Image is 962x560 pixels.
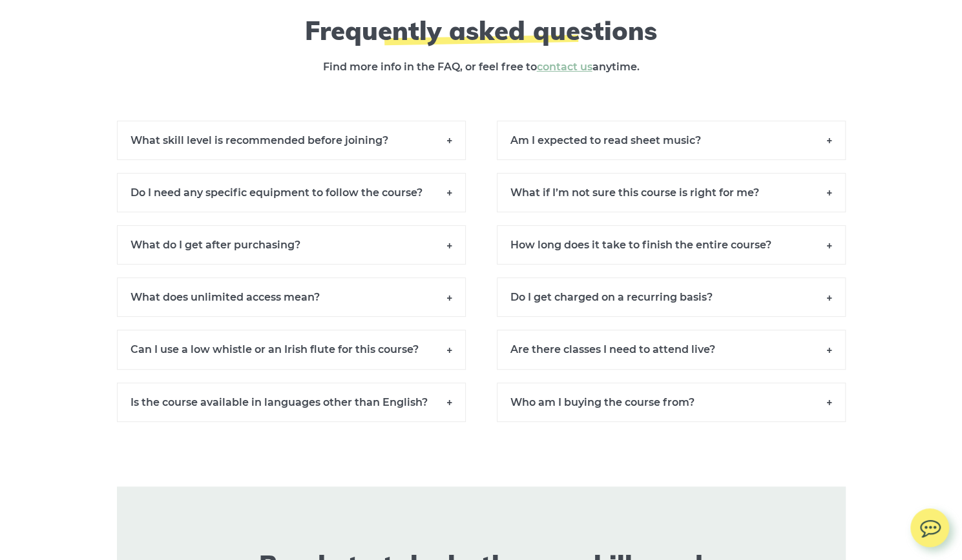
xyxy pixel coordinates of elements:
[497,383,846,422] h6: Who am I buying the course from?
[537,61,592,73] a: contact us
[117,277,466,317] h6: What does unlimited access mean?
[117,225,466,265] h6: What do I get after purchasing?
[497,173,846,212] h6: What if I’m not sure this course is right for me?
[117,383,466,422] h6: Is the course available in languages other than English?
[497,330,846,369] h6: Are there classes I need to attend live?
[497,121,846,160] h6: Am I expected to read sheet music?
[497,277,846,317] h6: Do I get charged on a recurring basis?
[323,61,640,73] strong: Find more info in the FAQ, or feel free to anytime.
[117,330,466,369] h6: Can I use a low whistle or an Irish flute for this course?
[246,15,717,46] h2: Frequently asked questions
[497,225,846,265] h6: How long does it take to finish the entire course?
[910,508,949,541] img: chat.svg
[117,121,466,160] h6: What skill level is recommended before joining?
[117,173,466,212] h6: Do I need any specific equipment to follow the course?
